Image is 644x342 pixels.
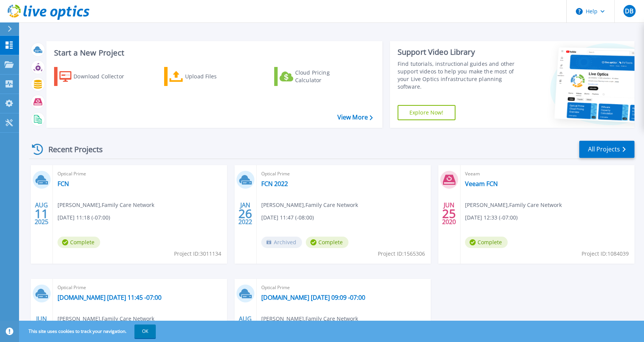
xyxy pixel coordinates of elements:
a: Veeam FCN [465,180,498,188]
div: JUN 2020 [34,313,49,341]
a: FCN 2022 [261,180,288,188]
span: [DATE] 11:18 (-07:00) [58,213,110,222]
span: Project ID: 1565306 [378,250,425,258]
a: View More [337,114,373,121]
div: Cloud Pricing Calculator [295,69,356,84]
span: [PERSON_NAME] , Family Care Network [261,315,358,323]
div: AUG 2019 [238,313,252,341]
div: Recent Projects [29,140,113,159]
span: Project ID: 3011134 [174,250,221,258]
div: Support Video Library [398,47,521,57]
div: JAN 2022 [238,200,252,227]
span: Project ID: 1084039 [582,250,629,258]
span: [PERSON_NAME] , Family Care Network [58,315,154,323]
h3: Start a New Project [54,49,372,57]
a: Upload Files [164,67,249,86]
span: Archived [261,237,302,248]
div: Find tutorials, instructional guides and other support videos to help you make the most of your L... [398,60,521,91]
a: FCN [58,180,69,188]
span: Optical Prime [58,283,222,292]
span: 25 [442,210,456,217]
div: JUN 2020 [442,200,456,227]
span: [PERSON_NAME] , Family Care Network [465,201,562,209]
div: Download Collector [74,69,134,84]
span: [PERSON_NAME] , Family Care Network [261,201,358,209]
span: [DATE] 12:33 (-07:00) [465,213,518,222]
a: Explore Now! [398,105,455,120]
div: Upload Files [185,69,246,84]
div: AUG 2025 [34,200,49,227]
span: Complete [465,237,508,248]
span: Complete [306,237,348,248]
button: OK [134,325,156,338]
span: Optical Prime [58,170,222,178]
span: 11 [35,210,48,217]
span: This site uses cookies to track your navigation. [21,325,156,338]
span: [PERSON_NAME] , Family Care Network [58,201,154,209]
a: [DOMAIN_NAME] [DATE] 09:09 -07:00 [261,294,365,301]
a: All Projects [579,141,634,158]
a: Cloud Pricing Calculator [274,67,359,86]
span: Optical Prime [261,170,426,178]
span: Veeam [465,170,630,178]
span: 26 [238,210,252,217]
span: Complete [58,237,100,248]
span: [DATE] 11:47 (-08:00) [261,213,314,222]
a: Download Collector [54,67,139,86]
span: Optical Prime [261,283,426,292]
a: [DOMAIN_NAME] [DATE] 11:45 -07:00 [58,294,161,301]
span: DB [625,8,633,14]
